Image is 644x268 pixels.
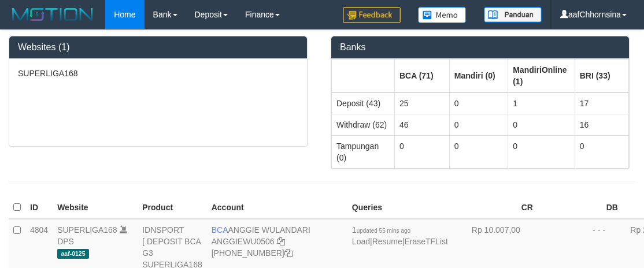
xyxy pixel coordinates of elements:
[212,225,228,234] span: BCA
[25,196,53,219] th: ID
[449,92,508,114] td: 0
[575,114,628,135] td: 16
[347,196,453,219] th: Queries
[332,92,395,114] td: Deposit (43)
[449,59,508,92] th: Group: activate to sort column ascending
[18,68,298,79] p: SUPERLIGA168
[484,7,542,23] img: panduan.png
[453,196,538,219] th: CR
[372,237,402,246] a: Resume
[352,225,410,234] span: 1
[332,114,395,135] td: Withdraw (62)
[332,59,395,92] th: Group: activate to sort column ascending
[18,42,298,53] h3: Websites (1)
[575,59,628,92] th: Group: activate to sort column ascending
[394,59,449,92] th: Group: activate to sort column ascending
[449,135,508,168] td: 0
[332,135,395,168] td: Tampungan (0)
[394,92,449,114] td: 25
[508,135,575,168] td: 0
[418,7,467,23] img: Button%20Memo.svg
[207,196,347,219] th: Account
[449,114,508,135] td: 0
[538,196,623,219] th: DB
[508,59,575,92] th: Group: activate to sort column ascending
[575,135,628,168] td: 0
[57,225,117,234] a: SUPERLIGA168
[508,114,575,135] td: 0
[138,196,207,219] th: Product
[357,228,410,234] span: updated 55 mins ago
[394,114,449,135] td: 46
[343,7,401,23] img: Feedback.jpg
[394,135,449,168] td: 0
[404,237,447,246] a: EraseTFList
[340,42,620,53] h3: Banks
[57,249,89,259] span: aaf-0125
[508,92,575,114] td: 1
[284,248,293,258] a: Copy 4062213373 to clipboard
[352,225,448,246] span: | |
[9,6,97,23] img: MOTION_logo.png
[212,237,275,246] a: ANGGIEWU0506
[53,196,138,219] th: Website
[277,237,285,246] a: Copy ANGGIEWU0506 to clipboard
[575,92,628,114] td: 17
[352,237,370,246] a: Load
